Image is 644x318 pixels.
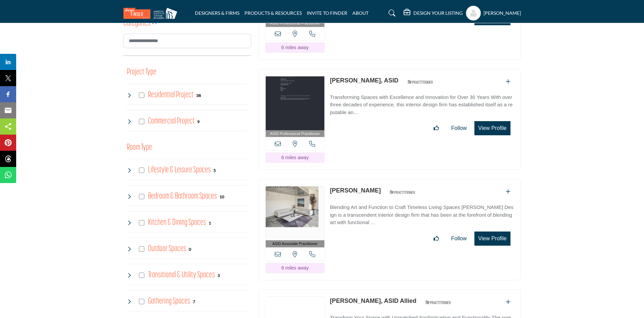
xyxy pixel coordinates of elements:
a: Search [382,8,400,19]
span: 6 miles away [281,155,309,160]
button: Like listing [429,232,443,245]
div: 9 Results For Commercial Project [197,118,200,125]
p: Transforming Spaces with Excellence and Innovation for Over 30 Years With over three decades of e... [330,94,514,116]
div: DESIGN YOUR LISTING [404,9,463,17]
img: ASID Qualified Practitioners Badge Icon [423,298,453,307]
b: 7 [193,299,195,304]
a: Add To List [506,189,510,195]
input: Search Category [123,34,251,48]
button: Follow [447,121,471,135]
b: 0 [189,247,191,252]
a: ABOUT [352,10,369,16]
img: Tory Savery [266,186,325,240]
a: ASID Associate Practitioner [266,186,325,247]
button: View Profile [474,121,510,135]
button: View Profile [474,232,510,246]
h4: Kitchen & Dining Spaces: Kitchen & Dining Spaces [148,217,206,228]
h2: Categories [123,17,150,30]
b: 38 [196,93,201,98]
h4: Bedroom & Bathroom Spaces: Bedroom & Bathroom Spaces [148,190,217,202]
span: ASID Associate Practitioner [272,241,318,247]
div: 0 Results For Outdoor Spaces [189,246,191,252]
b: 1 [209,221,211,225]
b: 3 [217,273,220,278]
a: [PERSON_NAME] [330,187,381,194]
a: [PERSON_NAME], ASID [330,77,398,84]
span: 6 miles away [281,45,309,50]
div: 38 Results For Residential Project [196,92,201,98]
input: Select Transitional & Utility Spaces checkbox [139,273,144,278]
div: 7 Results For Gathering Spaces [193,298,195,305]
input: Select Residential Project checkbox [139,93,144,98]
img: ASID Qualified Practitioners Badge Icon [387,188,417,196]
input: Select Commercial Project checkbox [139,119,144,124]
p: Blending Art and Function to Craft Timeless Living Spaces [PERSON_NAME] Design is a transcendent ... [330,204,514,226]
div: 10 Results For Bedroom & Bathroom Spaces [219,193,224,200]
div: 3 Results For Transitional & Utility Spaces [217,272,220,278]
b: 9 [197,119,200,124]
div: 1 Results For Kitchen & Dining Spaces [209,220,211,226]
h4: Outdoor Spaces: Outdoor Spaces [148,243,186,255]
h4: Gathering Spaces: Gathering Spaces [148,295,190,307]
span: ASID Professional Practitioner [270,131,320,137]
input: Select Kitchen & Dining Spaces checkbox [139,220,144,225]
input: Select Outdoor Spaces checkbox [139,246,144,252]
h4: Residential Project: Types of projects range from simple residential renovations to highly comple... [148,89,194,101]
a: Add To List [506,299,510,305]
p: Hal Selditch, ASID [330,76,398,85]
p: Vera Bahou-Akruk, ASID Allied [330,296,416,306]
img: ASID Qualified Practitioners Badge Icon [405,78,435,86]
a: [PERSON_NAME], ASID Allied [330,297,416,304]
input: Select Gathering Spaces checkbox [139,299,144,304]
b: 10 [219,195,224,199]
b: 5 [213,168,216,173]
h4: Lifestyle & Leisure Spaces: Lifestyle & Leisure Spaces [148,164,211,176]
h4: Transitional & Utility Spaces: Transitional & Utility Spaces [148,269,215,281]
span: 6 miles away [281,265,309,271]
input: Select Lifestyle & Leisure Spaces checkbox [139,168,144,173]
button: Project Type [127,66,156,79]
button: Like listing [429,121,443,135]
div: 5 Results For Lifestyle & Leisure Spaces [213,167,216,173]
img: Hal Selditch, ASID [266,76,325,130]
button: Show hide supplier dropdown [466,6,481,21]
a: Blending Art and Function to Craft Timeless Living Spaces [PERSON_NAME] Design is a transcendent ... [330,200,514,226]
h5: [PERSON_NAME] [484,10,521,16]
button: Follow [447,232,471,245]
h4: Commercial Project: Involve the design, construction, or renovation of spaces used for business p... [148,115,195,127]
p: Tory Savery [330,186,381,195]
a: ASID Professional Practitioner [266,76,325,137]
a: Add To List [506,79,510,84]
a: INVITE TO FINDER [307,10,347,16]
button: Room Type [127,141,152,154]
input: Select Bedroom & Bathroom Spaces checkbox [139,194,144,199]
h5: DESIGN YOUR LISTING [413,10,463,16]
span: ASID Professional Practitioner [270,21,320,26]
a: PRODUCTS & RESOURCES [244,10,302,16]
a: Transforming Spaces with Excellence and Innovation for Over 30 Years With over three decades of e... [330,90,514,116]
img: Site Logo [123,8,181,19]
a: DESIGNERS & FIRMS [195,10,239,16]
